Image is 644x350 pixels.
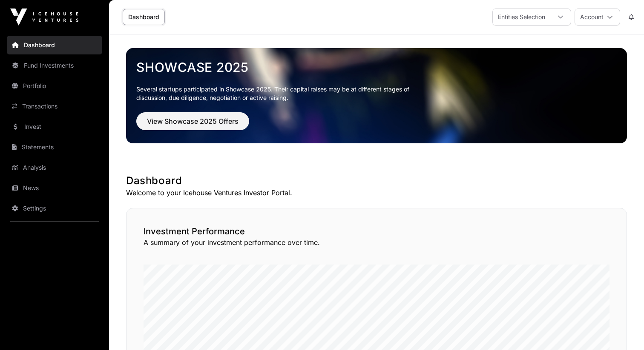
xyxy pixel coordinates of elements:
a: Statements [7,138,102,157]
a: Settings [7,199,102,218]
a: View Showcase 2025 Offers [136,121,249,129]
a: Fund Investments [7,56,102,75]
a: Dashboard [7,36,102,54]
p: Welcome to your Icehouse Ventures Investor Portal. [126,188,627,198]
h1: Dashboard [126,174,627,188]
img: Icehouse Ventures Logo [10,9,78,26]
span: View Showcase 2025 Offers [147,116,239,126]
a: Dashboard [123,9,165,25]
p: Several startups participated in Showcase 2025. Their capital raises may be at different stages o... [136,85,423,102]
a: Transactions [7,97,102,116]
p: A summary of your investment performance over time. [144,237,609,248]
a: Invest [7,117,102,136]
button: View Showcase 2025 Offers [136,112,249,130]
a: Portfolio [7,77,102,95]
iframe: Chat Widget [601,309,644,350]
a: News [7,179,102,197]
a: Analysis [7,158,102,177]
button: Account [575,9,620,26]
h2: Investment Performance [144,225,609,237]
div: Entities Selection [493,9,550,25]
img: Showcase 2025 [126,48,627,143]
a: Showcase 2025 [136,60,617,75]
